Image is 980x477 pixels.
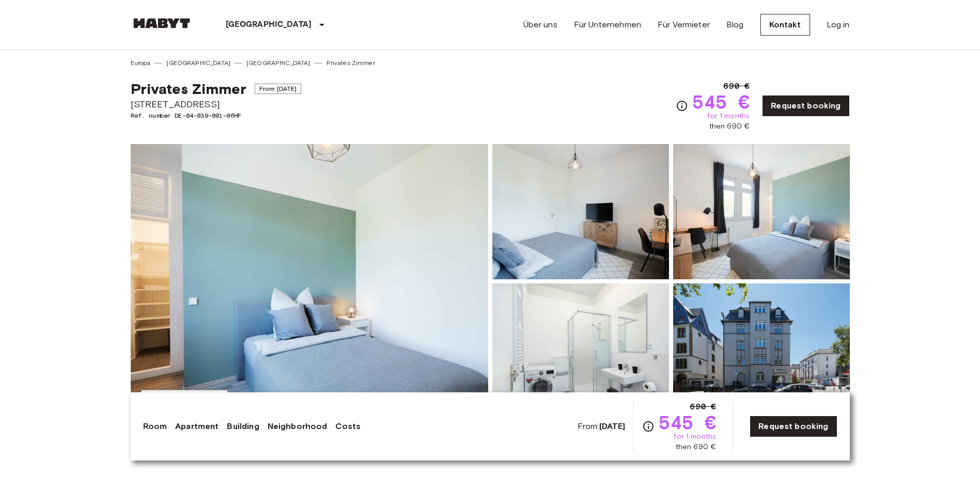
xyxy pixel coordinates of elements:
[676,100,688,112] svg: Check cost overview for full price breakdown. Please note that discounts apply to new joiners onl...
[166,58,230,68] a: [GEOGRAPHIC_DATA]
[227,420,259,433] a: Building
[492,283,669,419] img: Picture of unit DE-04-039-001-06HF
[523,19,557,31] a: Über uns
[750,416,837,437] a: Request booking
[131,58,151,68] a: Europa
[143,420,167,433] a: Room
[131,144,488,419] img: Marketing picture of unit DE-04-039-001-06HF
[726,19,744,31] a: Blog
[723,80,750,92] span: 690 €
[246,58,310,68] a: [GEOGRAPHIC_DATA]
[574,19,641,31] a: Für Unternehmen
[690,401,716,413] span: 690 €
[226,19,312,31] p: [GEOGRAPHIC_DATA]
[131,18,193,28] img: Habyt
[760,14,810,36] a: Kontakt
[692,92,750,111] span: 545 €
[578,421,626,432] span: From:
[707,111,750,121] span: for 1 months
[673,283,850,419] img: Picture of unit DE-04-039-001-06HF
[492,144,669,279] img: Picture of unit DE-04-039-001-06HF
[827,19,850,31] a: Log in
[658,19,710,31] a: Für Vermieter
[255,84,302,94] span: From [DATE]
[599,421,626,431] b: [DATE]
[175,420,219,433] a: Apartment
[762,95,849,117] a: Request booking
[131,111,302,120] span: Ref. number DE-04-039-001-06HF
[673,144,850,279] img: Picture of unit DE-04-039-001-06HF
[659,413,716,432] span: 545 €
[709,121,750,132] span: then 690 €
[642,420,655,433] svg: Check cost overview for full price breakdown. Please note that discounts apply to new joiners onl...
[676,442,717,452] span: then 690 €
[674,432,716,442] span: for 1 months
[141,390,228,409] button: Show all photos
[326,58,375,68] a: Privates Zimmer
[131,80,246,98] span: Privates Zimmer
[131,98,302,111] span: [STREET_ADDRESS]
[335,420,361,433] a: Costs
[268,420,328,433] a: Neighborhood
